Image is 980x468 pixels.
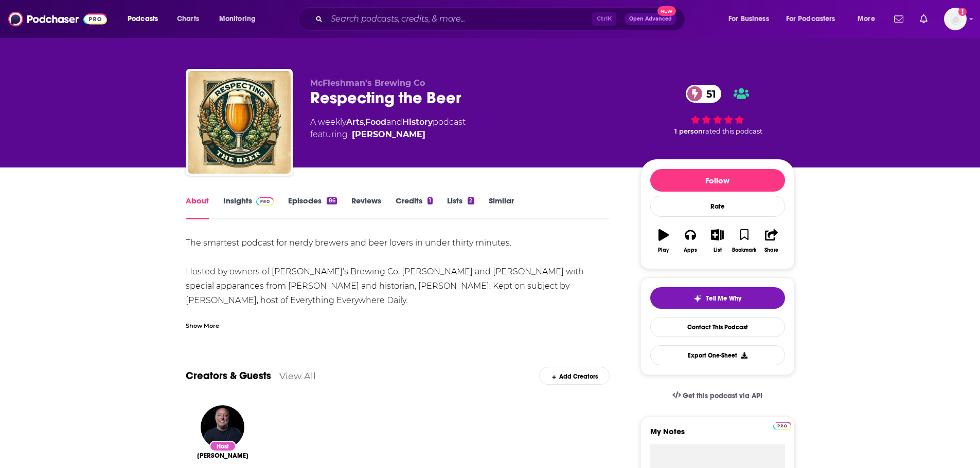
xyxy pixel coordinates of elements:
input: Search podcasts, credits, & more... [327,11,592,27]
a: Charts [170,11,205,27]
label: My Notes [650,426,785,444]
span: New [657,6,676,16]
img: Gary Arndt [201,405,244,449]
span: Charts [177,12,199,26]
span: For Podcasters [786,12,835,26]
img: Podchaser - Follow, Share and Rate Podcasts [8,9,107,29]
div: 51 1 personrated this podcast [640,78,795,142]
div: 86 [327,197,336,204]
button: open menu [120,11,171,27]
a: Get this podcast via API [664,383,771,408]
span: and [386,117,402,127]
a: Similar [489,196,514,219]
button: open menu [721,11,782,27]
div: 1 [427,197,433,204]
a: Reviews [351,196,381,219]
span: Open Advanced [629,16,672,22]
div: Rate [650,196,785,217]
div: Search podcasts, credits, & more... [308,7,695,31]
div: Add Creators [539,367,610,385]
div: A weekly podcast [310,116,466,141]
img: Podchaser Pro [773,422,791,430]
span: McFleshman's Brewing Co [310,78,425,88]
span: featuring [310,128,466,141]
svg: Add a profile image [958,8,967,16]
a: Show notifications dropdown [916,10,932,28]
span: rated this podcast [703,127,762,135]
span: More [858,12,875,26]
div: Share [764,247,778,253]
button: Export One-Sheet [650,345,785,365]
span: For Business [728,12,769,26]
span: 1 person [674,127,703,135]
a: Show notifications dropdown [890,10,907,28]
span: [PERSON_NAME] [197,452,248,460]
a: View All [279,370,316,381]
button: Bookmark [731,222,758,259]
span: , [364,117,365,127]
a: Episodes86 [288,196,336,219]
span: Logged in as lcastillofinn [944,8,967,30]
button: Open AdvancedNew [625,13,676,25]
a: Lists2 [447,196,474,219]
img: tell me why sparkle [693,294,702,303]
div: List [714,247,722,253]
span: Podcasts [128,12,158,26]
a: Pro website [773,420,791,430]
img: Respecting the Beer [188,71,291,174]
div: Bookmark [732,247,756,253]
img: User Profile [944,8,967,30]
a: Credits1 [396,196,433,219]
a: Gary Arndt [352,128,425,141]
a: InsightsPodchaser Pro [223,196,274,219]
a: History [402,117,433,127]
button: Apps [677,222,704,259]
a: Gary Arndt [197,452,248,460]
button: List [704,222,730,259]
button: Share [758,222,785,259]
button: open menu [779,11,850,27]
span: Tell Me Why [706,294,741,303]
span: 51 [696,85,721,103]
img: Podchaser Pro [256,197,274,205]
div: Play [658,247,669,253]
span: Ctrl K [592,12,616,26]
a: 51 [686,85,721,103]
div: 2 [468,197,474,204]
button: open menu [212,11,269,27]
button: Play [650,222,677,259]
div: Apps [684,247,697,253]
button: tell me why sparkleTell Me Why [650,287,785,309]
a: Contact This Podcast [650,317,785,337]
a: About [186,196,209,219]
span: Get this podcast via API [683,391,762,400]
div: Host [209,441,236,452]
button: Follow [650,169,785,192]
a: Arts [346,117,364,127]
span: Monitoring [219,12,256,26]
button: open menu [850,11,888,27]
button: Show profile menu [944,8,967,30]
a: Creators & Guests [186,369,271,382]
a: Food [365,117,386,127]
